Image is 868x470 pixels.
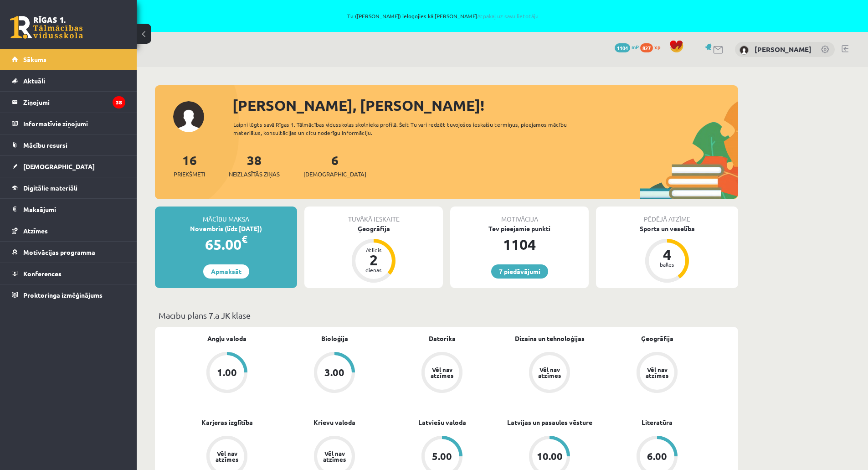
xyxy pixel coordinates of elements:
span: 1104 [615,43,630,52]
span: mP [632,43,639,51]
a: Atzīmes [12,220,125,241]
span: Mācību resursi [23,141,67,149]
a: Latviešu valoda [418,418,466,427]
div: Tev pieejamie punkti [450,224,589,233]
span: 827 [640,43,653,52]
div: Tuvākā ieskaite [304,207,443,224]
a: [DEMOGRAPHIC_DATA] [12,156,125,177]
div: Novembris (līdz [DATE]) [155,224,297,233]
a: 827 xp [640,43,665,51]
a: Krievu valoda [313,418,355,427]
span: Motivācijas programma [23,248,95,256]
a: Apmaksāt [203,264,249,279]
a: Latvijas un pasaules vēsture [507,418,592,427]
span: Neizlasītās ziņas [229,170,280,179]
div: 6.00 [647,451,667,461]
a: 7 piedāvājumi [491,264,548,279]
div: Ģeogrāfija [304,224,443,233]
div: dienas [360,267,387,273]
div: Vēl nav atzīmes [537,367,562,378]
a: Atpakaļ uz savu lietotāju [477,12,539,20]
div: Laipni lūgts savā Rīgas 1. Tālmācības vidusskolas skolnieka profilā. Šeit Tu vari redzēt tuvojošo... [233,120,583,137]
div: 10.00 [537,451,563,461]
div: Sports un veselība [596,224,738,233]
a: Dizains un tehnoloģijas [515,334,585,343]
a: Motivācijas programma [12,242,125,263]
div: Vēl nav atzīmes [322,450,347,462]
a: 3.00 [281,352,388,395]
div: 65.00 [155,233,297,255]
div: 5.00 [432,451,452,461]
a: Vēl nav atzīmes [603,352,711,395]
a: Proktoringa izmēģinājums [12,284,125,305]
a: Informatīvie ziņojumi [12,113,125,134]
span: Proktoringa izmēģinājums [23,291,103,299]
div: 3.00 [324,367,344,377]
span: Atzīmes [23,227,48,235]
span: Digitālie materiāli [23,184,77,192]
div: 2 [360,253,387,267]
a: Ģeogrāfija Atlicis 2 dienas [304,224,443,284]
a: Digitālie materiāli [12,177,125,198]
a: Ziņojumi38 [12,92,125,113]
span: Aktuāli [23,77,45,85]
div: Vēl nav atzīmes [214,450,240,462]
div: Pēdējā atzīme [596,207,738,224]
a: Karjeras izglītība [201,418,253,427]
div: Motivācija [450,207,589,224]
div: Atlicis [360,247,387,253]
div: [PERSON_NAME], [PERSON_NAME]! [232,94,738,116]
legend: Informatīvie ziņojumi [23,113,125,134]
i: 38 [113,96,125,108]
a: Konferences [12,263,125,284]
span: [DEMOGRAPHIC_DATA] [303,170,366,179]
a: Vēl nav atzīmes [496,352,603,395]
span: Sākums [23,55,46,63]
span: [DEMOGRAPHIC_DATA] [23,162,95,170]
a: 6[DEMOGRAPHIC_DATA] [303,152,366,179]
a: 1.00 [173,352,281,395]
div: Vēl nav atzīmes [644,367,670,378]
div: Mācību maksa [155,207,297,224]
p: Mācību plāns 7.a JK klase [159,309,734,321]
a: Bioloģija [321,334,348,343]
a: [PERSON_NAME] [755,45,812,54]
a: Datorika [429,334,456,343]
legend: Maksājumi [23,199,125,220]
a: Literatūra [642,418,673,427]
div: 4 [653,247,681,262]
div: Vēl nav atzīmes [429,367,455,378]
img: Kristofers Vasiļjevs [740,46,749,55]
div: balles [653,262,681,267]
span: xp [654,43,660,51]
a: 1104 mP [615,43,639,51]
a: Rīgas 1. Tālmācības vidusskola [10,16,83,39]
div: 1.00 [217,367,237,377]
a: Ģeogrāfija [641,334,673,343]
a: Sākums [12,49,125,70]
a: 16Priekšmeti [174,152,205,179]
a: 38Neizlasītās ziņas [229,152,280,179]
a: Sports un veselība 4 balles [596,224,738,284]
a: Maksājumi [12,199,125,220]
a: Mācību resursi [12,134,125,155]
div: 1104 [450,233,589,255]
span: Tu ([PERSON_NAME]) ielogojies kā [PERSON_NAME] [105,13,781,19]
a: Vēl nav atzīmes [388,352,496,395]
span: Priekšmeti [174,170,205,179]
a: Angļu valoda [207,334,247,343]
a: Aktuāli [12,70,125,91]
span: € [241,232,247,246]
legend: Ziņojumi [23,92,125,113]
span: Konferences [23,269,62,278]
